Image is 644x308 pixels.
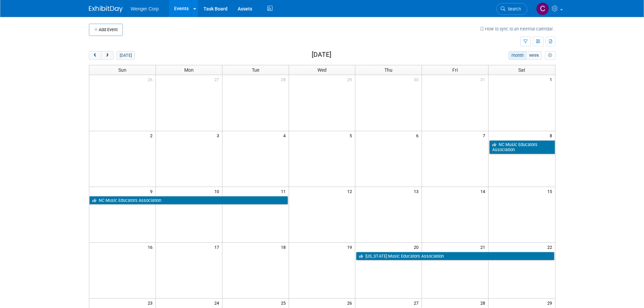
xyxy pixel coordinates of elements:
[547,299,555,307] span: 29
[356,252,554,261] a: [US_STATE] Music Educators Association
[518,67,525,73] span: Sat
[480,187,488,195] span: 14
[147,299,156,307] span: 23
[384,67,392,73] span: Thu
[548,53,552,58] i: Personalize Calendar
[413,243,422,251] span: 20
[214,299,222,307] span: 24
[101,51,114,60] button: next
[536,2,549,15] img: Cynde Bock
[347,243,355,251] span: 19
[547,187,555,195] span: 15
[252,67,259,73] span: Tue
[214,75,222,84] span: 27
[216,131,222,140] span: 3
[496,3,527,15] a: Search
[349,131,355,140] span: 5
[347,299,355,307] span: 26
[317,67,327,73] span: Wed
[415,131,422,140] span: 6
[149,131,156,140] span: 2
[549,75,555,84] span: 1
[489,140,555,154] a: NC Music Educators Association
[480,26,555,31] a: How to sync to an external calendar...
[280,75,289,84] span: 28
[413,299,422,307] span: 27
[280,187,289,195] span: 11
[214,243,222,251] span: 17
[214,187,222,195] span: 10
[413,187,422,195] span: 13
[480,299,488,307] span: 28
[547,243,555,251] span: 22
[131,6,159,11] span: Wenger Corp
[526,51,542,60] button: week
[89,6,123,13] img: ExhibitDay
[347,75,355,84] span: 29
[149,187,156,195] span: 9
[452,67,458,73] span: Fri
[280,299,289,307] span: 25
[280,243,289,251] span: 18
[508,51,526,60] button: month
[147,243,156,251] span: 16
[89,24,123,36] button: Add Event
[118,67,126,73] span: Sun
[312,51,331,58] h2: [DATE]
[89,51,101,60] button: prev
[89,196,288,205] a: NC Music Educators Association
[480,243,488,251] span: 21
[545,51,555,60] button: myCustomButton
[147,75,156,84] span: 26
[505,6,521,11] span: Search
[482,131,488,140] span: 7
[549,131,555,140] span: 8
[184,67,194,73] span: Mon
[413,75,422,84] span: 30
[480,75,488,84] span: 31
[117,51,135,60] button: [DATE]
[347,187,355,195] span: 12
[283,131,289,140] span: 4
